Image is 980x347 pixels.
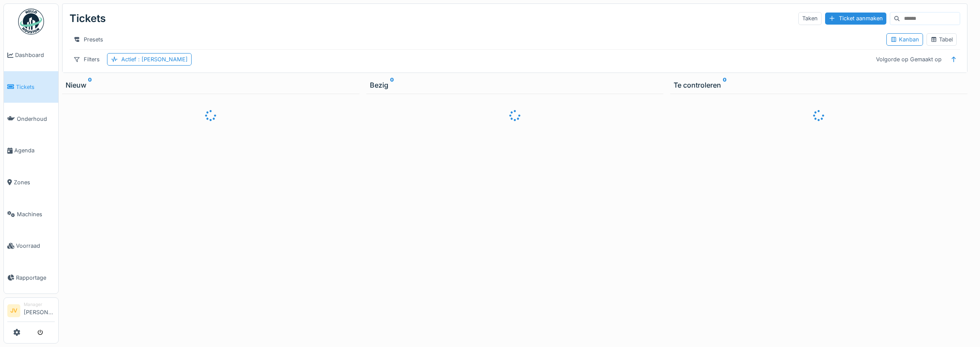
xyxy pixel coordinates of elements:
[723,80,727,90] sup: 0
[16,242,55,250] span: Voorraad
[66,80,356,90] div: Nieuw
[890,35,919,44] div: Kanban
[69,33,107,46] div: Presets
[136,56,188,63] span: : [PERSON_NAME]
[4,39,58,71] a: Dashboard
[18,9,44,35] img: Badge_color-CXgf-gQk.svg
[4,71,58,103] a: Tickets
[15,51,55,59] span: Dashboard
[4,135,58,167] a: Agenda
[16,83,55,91] span: Tickets
[930,35,953,44] div: Tabel
[88,80,92,90] sup: 0
[390,80,394,90] sup: 0
[798,12,822,25] div: Taken
[17,115,55,123] span: Onderhoud
[14,178,55,186] span: Zones
[69,7,106,30] div: Tickets
[825,13,886,24] div: Ticket aanmaken
[7,301,55,322] a: JV Manager[PERSON_NAME]
[69,53,104,66] div: Filters
[17,210,55,218] span: Machines
[4,103,58,135] a: Onderhoud
[16,274,55,282] span: Rapportage
[674,80,964,90] div: Te controleren
[872,53,945,66] div: Volgorde op Gemaakt op
[4,167,58,199] a: Zones
[370,80,660,90] div: Bezig
[24,301,55,308] div: Manager
[4,230,58,262] a: Voorraad
[4,198,58,230] a: Machines
[24,301,55,320] li: [PERSON_NAME]
[14,146,55,155] span: Agenda
[4,262,58,294] a: Rapportage
[7,304,20,317] li: JV
[121,55,188,63] div: Actief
